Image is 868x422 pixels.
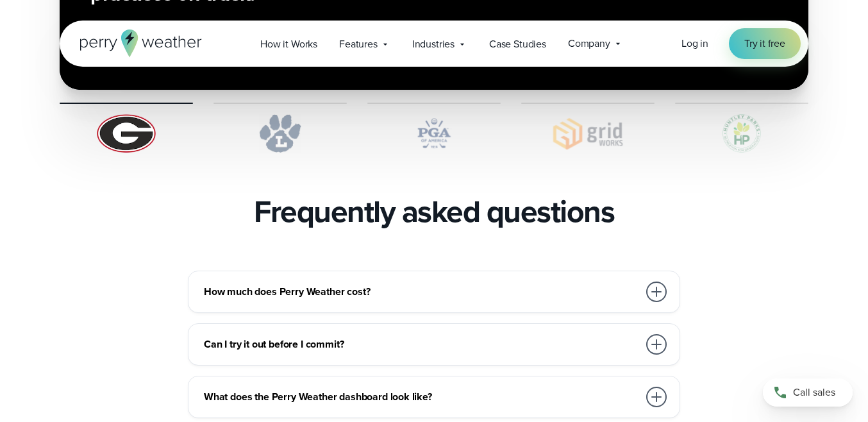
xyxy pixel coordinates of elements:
[260,37,317,52] span: How it Works
[681,36,708,51] a: Log in
[793,385,835,400] span: Call sales
[249,31,328,57] a: How it Works
[339,37,378,52] span: Features
[204,337,638,352] h3: Can I try it out before I commit?
[367,114,501,153] img: PGA.svg
[204,284,638,300] h3: How much does Perry Weather cost?
[744,36,785,51] span: Try it free
[681,36,708,51] span: Log in
[478,31,557,57] a: Case Studies
[729,28,801,59] a: Try it free
[412,37,455,52] span: Industries
[568,36,610,51] span: Company
[763,378,853,407] a: Call sales
[489,37,546,52] span: Case Studies
[254,194,614,230] h2: Frequently asked questions
[204,389,638,405] h3: What does the Perry Weather dashboard look like?
[521,114,655,153] img: Gridworks.svg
